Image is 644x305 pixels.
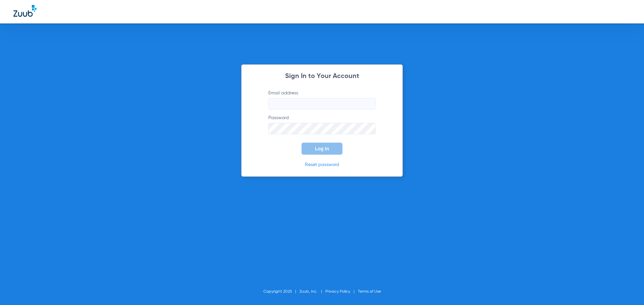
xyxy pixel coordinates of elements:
button: Log In [302,143,342,155]
li: Copyright 2025 [263,288,300,295]
label: Password [268,115,376,134]
a: Reset password [305,162,339,167]
a: Terms of Use [358,290,381,294]
li: Zuub, Inc. [300,288,325,295]
label: Email address [268,90,376,109]
h2: Sign In to Your Account [258,73,386,80]
a: Privacy Policy [325,290,350,294]
img: Zuub Logo [13,5,37,17]
input: Email address [268,98,376,109]
input: Password [268,123,376,134]
span: Log In [315,146,329,151]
